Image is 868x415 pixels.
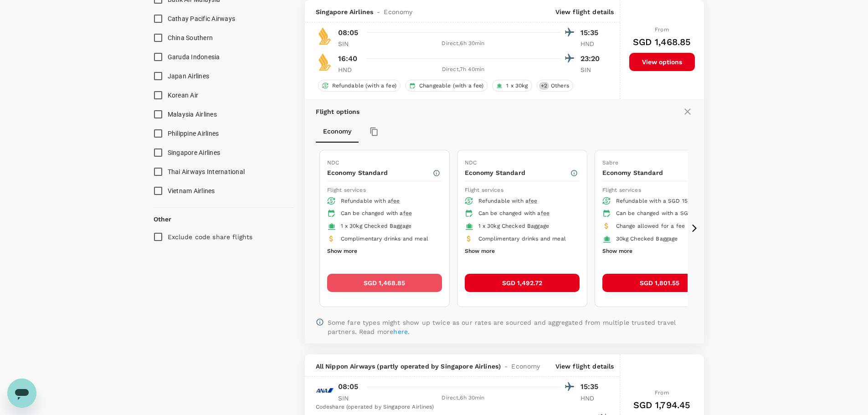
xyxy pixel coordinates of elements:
[541,210,550,216] span: fee
[366,394,560,403] div: Direct , 6h 30min
[316,107,360,116] p: Flight options
[633,35,691,49] h6: SGD 1,468.85
[580,53,603,64] p: 23:20
[655,26,669,33] span: From
[327,168,432,177] p: Economy Standard
[168,15,236,22] span: Cathay Pacific Airways
[341,197,435,206] div: Refundable with a
[168,149,221,156] span: Singapore Airlines
[529,198,537,204] span: fee
[338,394,361,403] p: SIN
[316,121,359,143] button: Economy
[616,197,710,206] div: Refundable with a SGD 150
[168,232,253,241] p: Exclude code share flights
[602,274,717,292] button: SGD 1,801.55
[539,82,549,90] span: + 2
[580,381,603,392] p: 15:35
[327,187,366,193] span: Flight services
[327,274,442,292] button: SGD 1,468.85
[316,362,501,371] span: All Nippon Airways (partly operated by Singapore Airlines)
[655,389,669,396] span: From
[633,398,691,412] h6: SGD 1,794.45
[465,168,570,177] p: Economy Standard
[465,246,495,257] button: Show more
[338,65,361,74] p: HND
[329,82,400,90] span: Refundable (with a fee)
[465,159,477,166] span: NDC
[616,223,685,229] span: Change allowed for a fee
[341,223,412,229] span: 1 x 30kg Checked Baggage
[366,39,560,48] div: Direct , 6h 30min
[154,215,172,224] p: Other
[547,82,573,90] span: Others
[602,159,619,166] span: Sabre
[602,168,708,177] p: Economy Standard
[328,318,693,336] p: Some fare types might show up twice as our rates are sourced and aggregated from multiple trusted...
[616,209,710,218] div: Can be changed with a SGD 30
[403,210,412,216] span: fee
[416,82,487,90] span: Changeable (with a fee)
[338,39,361,48] p: SIN
[555,7,614,16] p: View flight details
[511,362,540,371] span: Economy
[168,53,220,61] span: Garuda Indonesia
[338,27,359,38] p: 08:05
[492,80,532,92] div: 1 x 30kg
[629,53,695,71] button: View options
[391,198,400,204] span: fee
[384,7,412,16] span: Economy
[366,65,560,74] div: Direct , 7h 40min
[338,381,359,392] p: 08:05
[602,246,632,257] button: Show more
[478,236,566,242] span: Complimentary drinks and meal
[7,379,36,408] iframe: Button to launch messaging window, conversation in progress
[168,92,199,99] span: Korean Air
[373,7,384,16] span: -
[168,187,215,195] span: Vietnam Airlines
[316,27,334,45] img: SQ
[537,80,573,92] div: +2Others
[503,82,531,90] span: 1 x 30kg
[338,53,358,64] p: 16:40
[501,362,511,371] span: -
[580,27,603,38] p: 15:35
[316,403,603,412] div: Codeshare (operated by Singapore Airlines)
[316,381,334,400] img: NH
[602,187,641,193] span: Flight services
[465,274,580,292] button: SGD 1,492.72
[341,209,435,218] div: Can be changed with a
[327,246,357,257] button: Show more
[341,236,428,242] span: Complimentary drinks and meal
[580,394,603,403] p: HND
[616,236,678,242] span: 30kg Checked Baggage
[168,72,210,80] span: Japan Airlines
[478,197,572,206] div: Refundable with a
[316,7,374,16] span: Singapore Airlines
[465,187,503,193] span: Flight services
[580,39,603,48] p: HND
[393,328,408,335] a: here
[316,53,334,71] img: SQ
[555,362,614,371] p: View flight details
[327,159,339,166] span: NDC
[478,223,550,229] span: 1 x 30kg Checked Baggage
[168,168,245,175] span: Thai Airways International
[318,80,401,92] div: Refundable (with a fee)
[478,209,572,218] div: Can be changed with a
[168,130,219,137] span: Philippine Airlines
[168,34,213,41] span: China Southern
[405,80,488,92] div: Changeable (with a fee)
[168,111,217,118] span: Malaysia Airlines
[580,65,603,74] p: SIN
